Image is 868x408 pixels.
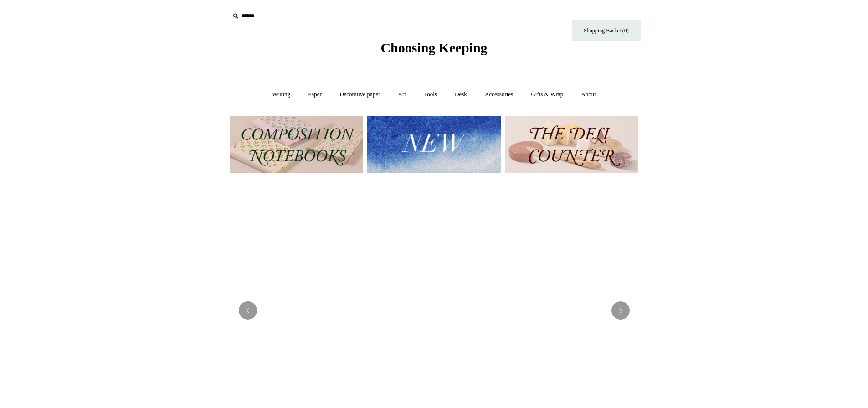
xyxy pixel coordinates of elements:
[523,83,571,107] a: Gifts & Wrap
[300,83,330,107] a: Paper
[380,47,487,54] a: Choosing Keeping
[477,83,521,107] a: Accessories
[447,83,475,107] a: Desk
[611,301,630,320] button: Next
[264,83,298,107] a: Writing
[380,40,487,55] span: Choosing Keeping
[390,83,414,107] a: Art
[505,116,638,173] img: The Deli Counter
[239,301,257,320] button: Previous
[572,20,641,41] a: Shopping Basket (0)
[573,83,604,107] a: About
[416,83,445,107] a: Tools
[367,116,501,173] img: New.jpg__PID:f73bdf93-380a-4a35-bcfe-7823039498e1
[331,83,388,107] a: Decorative paper
[230,116,363,173] img: 202302 Composition ledgers.jpg__PID:69722ee6-fa44-49dd-a067-31375e5d54ec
